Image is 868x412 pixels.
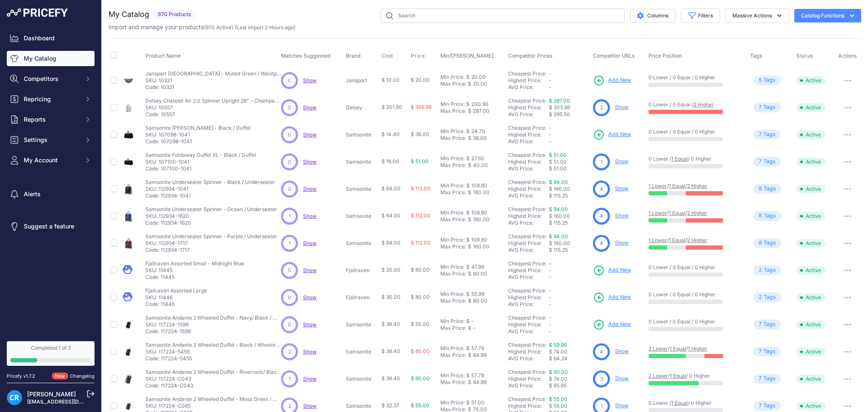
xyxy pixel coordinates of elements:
[549,152,567,158] a: $ 51.00
[794,9,861,22] button: Catalog Functions
[145,53,181,59] span: Product Name
[615,212,629,219] a: Show
[145,220,277,226] p: Code: 112934-1620
[754,157,781,167] span: Tag
[145,77,281,84] p: SKU: 10321
[381,239,401,246] span: $ 64.00
[759,239,762,247] span: 8
[549,260,551,267] span: -
[593,75,631,86] a: Add New
[466,182,470,189] div: $
[303,240,317,246] span: Show
[466,74,470,81] div: $
[608,266,631,274] span: Add New
[549,192,590,199] div: $ 115.25
[145,111,281,118] p: Code: 10557
[508,213,549,220] div: Highest Price:
[303,77,317,84] span: Show
[7,51,95,66] a: My Catalog
[796,266,825,275] span: Active
[346,77,378,84] p: Jansport
[466,155,470,162] div: $
[145,70,281,77] p: Jansport [GEOGRAPHIC_DATA] - Muted Green / Waistpack
[381,8,625,23] input: Search
[773,158,776,166] span: s
[508,342,546,348] a: Cheapest Price:
[773,131,776,139] span: s
[508,260,546,267] a: Cheapest Price:
[411,104,431,110] span: $ 356.99
[288,158,291,166] span: 0
[508,111,549,118] div: AVG Price:
[145,233,277,240] p: Samsonite Underseater Spinner - Purple / Underseater
[671,400,688,406] a: 1 Equal
[24,136,79,144] span: Settings
[508,159,549,165] div: Highest Price:
[759,103,762,111] span: 7
[440,162,466,169] div: Max Price:
[796,131,825,139] span: Active
[549,97,570,104] a: $ 287.00
[549,77,551,84] span: -
[346,131,378,138] p: Samsonite
[608,293,631,301] span: Add New
[725,8,789,23] button: Massive Actions
[24,95,79,103] span: Repricing
[381,104,402,110] span: $ 201.60
[303,294,317,301] a: Show
[303,267,317,273] a: Show
[608,320,631,328] span: Add New
[7,92,95,107] button: Repricing
[303,159,317,165] span: Show
[440,128,465,135] div: Min Price:
[593,264,631,276] a: Add New
[440,243,466,250] div: Max Price:
[750,53,762,59] span: Tags
[796,103,825,112] span: Active
[27,398,116,405] a: [EMAIL_ADDRESS][DOMAIN_NAME]
[648,264,742,271] p: 0 Lower / 0 Equal / 0 Higher
[411,158,428,164] span: $ 51.00
[549,220,590,226] div: $ 115.25
[411,239,431,246] span: $ 112.00
[508,84,549,91] div: AVG Price:
[759,158,762,166] span: 7
[24,115,79,124] span: Reports
[796,212,825,220] span: Active
[615,348,629,354] a: Show
[773,239,776,247] span: s
[468,216,471,223] div: $
[549,233,568,239] a: $ 94.00
[440,74,465,81] div: Min Price:
[145,206,277,213] p: Samsonite Underseater Spinner - Ocean / Underseater
[688,345,707,352] a: 1 Higher
[440,182,465,189] div: Min Price:
[549,240,570,246] span: $ 160.00
[508,396,546,402] a: Cheapest Price:
[145,104,281,111] p: SKU: 10557
[687,210,707,216] a: 2 Higher
[145,213,277,220] p: SKU: 112934-1620
[7,153,95,168] button: My Account
[508,165,549,172] div: AVG Price:
[754,103,781,112] span: Tag
[470,128,485,135] div: 24.70
[549,125,551,131] span: -
[508,220,549,226] div: AVG Price:
[108,8,149,20] h2: My Catalog
[27,390,76,398] a: [PERSON_NAME]
[754,130,781,139] span: Tag
[593,53,635,59] span: Competitor URLs
[108,23,295,31] p: Import and manage your products
[648,74,742,81] p: 0 Lower / 0 Equal / 0 Higher
[346,240,378,247] p: Samsonite
[549,206,568,212] a: $ 94.00
[7,8,68,17] img: Pricefy Logo
[759,131,762,139] span: 7
[440,135,466,142] div: Max Price:
[796,53,815,59] button: Status
[687,183,707,189] a: 2 Higher
[466,128,470,135] div: $
[796,185,825,193] span: Active
[549,70,551,77] span: -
